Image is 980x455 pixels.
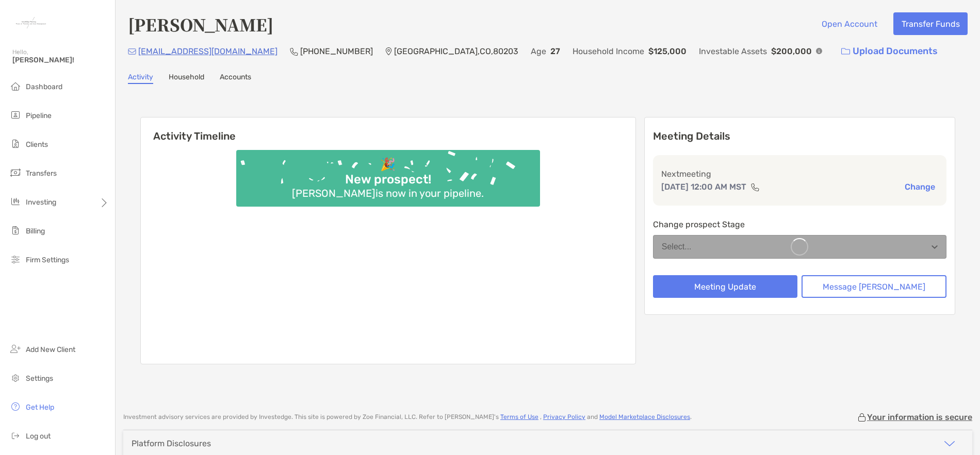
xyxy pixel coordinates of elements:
div: New prospect! [341,172,435,187]
p: 27 [550,45,560,58]
p: Age [531,45,546,58]
button: Change [902,181,938,192]
img: firm-settings icon [9,253,22,265]
span: Pipeline [26,111,52,120]
a: Accounts [220,73,251,84]
h6: Activity Timeline [141,117,635,142]
img: communication type [750,183,760,191]
button: Message [PERSON_NAME] [802,275,946,298]
img: billing icon [9,224,22,237]
img: dashboard icon [9,80,22,92]
img: Zoe Logo [12,4,50,41]
a: Model Marketplace Disclosures [599,413,690,420]
p: $200,000 [771,45,812,58]
p: [DATE] 12:00 AM MST [661,180,746,193]
span: [PERSON_NAME]! [12,56,109,64]
a: Privacy Policy [543,413,585,420]
p: Meeting Details [653,130,946,143]
a: Upload Documents [835,40,944,62]
span: Firm Settings [26,256,69,264]
span: Add New Client [26,345,75,354]
span: Transfers [26,169,57,178]
span: Investing [26,198,56,207]
img: logout icon [9,429,22,442]
img: get-help icon [9,400,22,413]
img: investing icon [9,195,22,208]
img: clients icon [9,138,22,150]
span: Settings [26,374,53,383]
p: Change prospect Stage [653,218,946,231]
p: $125,000 [648,45,687,58]
img: Confetti [236,150,540,198]
img: add_new_client icon [9,343,22,355]
h4: [PERSON_NAME] [128,12,273,36]
img: pipeline icon [9,109,22,121]
span: Dashboard [26,82,62,91]
p: [EMAIL_ADDRESS][DOMAIN_NAME] [138,45,277,58]
span: Get Help [26,403,54,412]
img: icon arrow [943,437,956,450]
a: Terms of Use [500,413,538,420]
img: button icon [841,48,850,55]
div: 🎉 [376,157,400,172]
p: Investable Assets [699,45,767,58]
img: Phone Icon [290,47,298,56]
a: Activity [128,73,153,84]
img: transfers icon [9,166,22,179]
div: Platform Disclosures [132,439,211,448]
a: Household [169,73,204,84]
button: Meeting Update [653,275,798,298]
span: Billing [26,227,45,235]
img: Info Icon [816,48,822,54]
p: Investment advisory services are provided by Investedge . This site is powered by Zoe Financial, ... [123,413,692,421]
button: Open Account [813,12,885,35]
p: [GEOGRAPHIC_DATA] , CO , 80203 [394,45,518,58]
p: Your information is secure [867,412,972,422]
p: Household Income [573,45,644,58]
img: Email Icon [128,48,136,55]
span: Clients [26,140,48,149]
p: Next meeting [661,167,938,180]
img: settings icon [9,372,22,384]
span: Log out [26,432,51,441]
button: Transfer Funds [893,12,968,35]
div: [PERSON_NAME] is now in your pipeline. [288,187,488,199]
p: [PHONE_NUMBER] [300,45,373,58]
img: Location Icon [385,47,392,56]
